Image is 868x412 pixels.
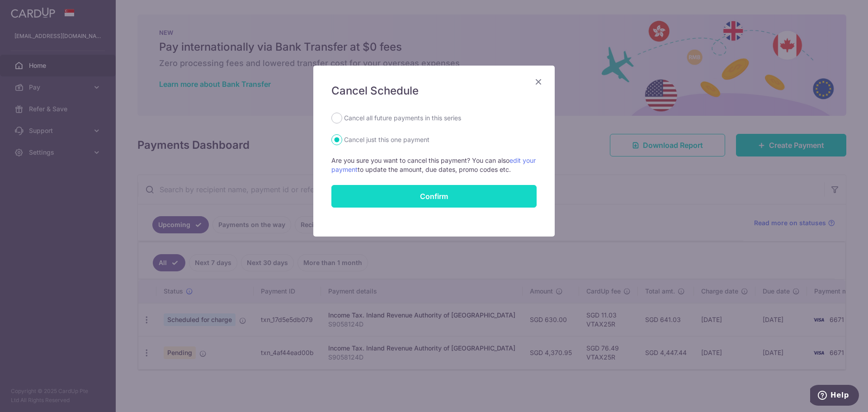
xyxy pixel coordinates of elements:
p: Are you sure you want to cancel this payment? You can also to update the amount, due dates, promo... [331,156,537,174]
label: Cancel just this one payment [344,134,429,145]
iframe: Opens a widget where you can find more information [810,385,859,407]
label: Cancel all future payments in this series [344,113,461,123]
h5: Cancel Schedule [331,84,537,98]
button: Confirm [331,185,537,208]
button: Close [533,76,544,87]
